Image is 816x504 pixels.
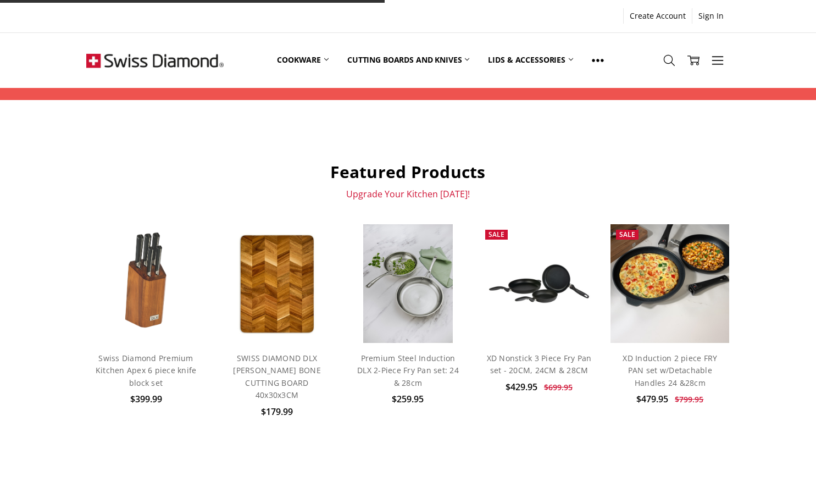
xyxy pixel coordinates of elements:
img: XD Induction 2 piece FRY PAN set w/Detachable Handles 24 &28cm [610,224,729,343]
img: SWISS DIAMOND DLX HERRING BONE CUTTING BOARD 40x30x3CM [229,224,325,343]
a: Cookware [268,36,338,85]
span: $799.95 [675,394,703,405]
a: Show All [582,36,613,85]
p: Upgrade Your Kitchen [DATE]! [86,189,729,200]
a: XD Nonstick 3 Piece Fry Pan set - 20CM, 24CM & 28CM [480,224,598,343]
a: Premium steel DLX 2pc fry pan set (28 and 24cm) life style shot [348,224,467,343]
a: Swiss Diamond Premium Kitchen Apex 6 piece knife block set [96,353,197,388]
a: Swiss Diamond Apex 6 piece knife block set [86,224,205,343]
span: $429.95 [506,381,537,393]
span: $699.95 [544,382,573,392]
span: $179.99 [261,406,293,418]
img: Premium steel DLX 2pc fry pan set (28 and 24cm) life style shot [363,224,452,343]
a: XD Nonstick 3 Piece Fry Pan set - 20CM, 24CM & 28CM [487,353,592,375]
span: Sale [489,230,504,239]
img: Free Shipping On Every Order [86,33,224,88]
span: Sale [619,230,635,239]
span: $479.95 [636,393,668,405]
a: XD Induction 2 piece FRY PAN set w/Detachable Handles 24 &28cm [623,353,717,388]
a: Sign In [692,8,730,24]
a: SWISS DIAMOND DLX HERRING BONE CUTTING BOARD 40x30x3CM [218,224,336,343]
a: Create Account [624,8,692,24]
a: Lids & Accessories [479,36,582,85]
a: Premium Steel Induction DLX 2-Piece Fry Pan set: 24 & 28cm [357,353,459,388]
img: Swiss Diamond Apex 6 piece knife block set [111,224,180,343]
a: SWISS DIAMOND DLX [PERSON_NAME] BONE CUTTING BOARD 40x30x3CM [233,353,321,400]
span: $259.95 [392,393,424,405]
img: XD Nonstick 3 Piece Fry Pan set - 20CM, 24CM & 28CM [480,254,598,313]
h2: Featured Products [86,162,729,182]
span: $399.99 [130,393,162,405]
a: Cutting boards and knives [338,36,479,85]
